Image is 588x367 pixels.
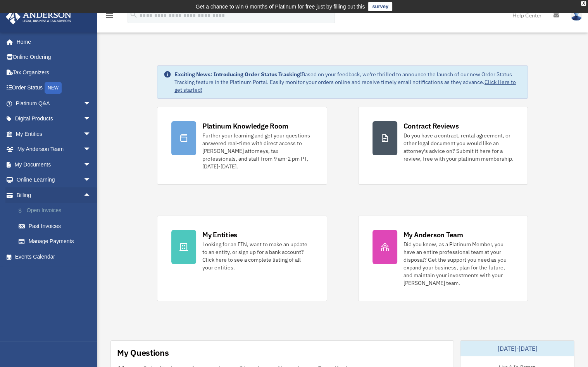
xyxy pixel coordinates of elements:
[403,230,463,240] div: My Anderson Team
[5,249,103,264] a: Events Calendar
[202,230,237,240] div: My Entities
[157,216,327,301] a: My Entities Looking for an EIN, want to make an update to an entity, or sign up for a bank accoun...
[581,1,586,6] div: close
[202,132,313,170] div: Further your learning and get your questions answered real-time with direct access to [PERSON_NAM...
[196,2,365,11] div: Get a chance to win 6 months of Platinum for free just by filling out this
[174,71,302,78] strong: Exciting News: Introducing Order Status Tracking!
[105,11,114,20] i: menu
[5,187,103,203] a: Billingarrow_drop_up
[117,347,169,358] div: My Questions
[368,2,392,11] a: survey
[460,341,574,356] div: [DATE]-[DATE]
[5,65,103,80] a: Tax Organizers
[157,107,327,185] a: Platinum Knowledge Room Further your learning and get your questions answered real-time with dire...
[83,187,99,203] span: arrow_drop_up
[5,142,103,157] a: My Anderson Teamarrow_drop_down
[403,121,459,131] div: Contract Reviews
[83,111,99,127] span: arrow_drop_down
[202,121,288,131] div: Platinum Knowledge Room
[45,82,62,94] div: NEW
[83,157,99,173] span: arrow_drop_down
[5,126,103,142] a: My Entitiesarrow_drop_down
[129,10,138,19] i: search
[358,107,528,185] a: Contract Reviews Do you have a contract, rental agreement, or other legal document you would like...
[358,216,528,301] a: My Anderson Team Did you know, as a Platinum Member, you have an entire professional team at your...
[23,206,27,216] span: $
[3,9,74,24] img: Anderson Advisors Platinum Portal
[5,34,99,50] a: Home
[5,50,103,65] a: Online Ordering
[83,172,99,188] span: arrow_drop_down
[174,79,516,93] a: Click Here to get started!
[571,10,582,21] img: User Pic
[174,70,522,94] div: Based on your feedback, we're thrilled to announce the launch of our new Order Status Tracking fe...
[83,142,99,158] span: arrow_drop_down
[5,157,103,172] a: My Documentsarrow_drop_down
[403,240,514,287] div: Did you know, as a Platinum Member, you have an entire professional team at your disposal? Get th...
[403,132,514,163] div: Do you have a contract, rental agreement, or other legal document you would like an attorney's ad...
[5,172,103,188] a: Online Learningarrow_drop_down
[5,96,103,111] a: Platinum Q&Aarrow_drop_down
[11,218,103,234] a: Past Invoices
[5,111,103,127] a: Digital Productsarrow_drop_down
[202,240,313,271] div: Looking for an EIN, want to make an update to an entity, or sign up for a bank account? Click her...
[11,234,103,249] a: Manage Payments
[105,14,114,20] a: menu
[83,126,99,142] span: arrow_drop_down
[5,80,103,96] a: Order StatusNEW
[11,203,103,219] a: $Open Invoices
[83,96,99,111] span: arrow_drop_down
